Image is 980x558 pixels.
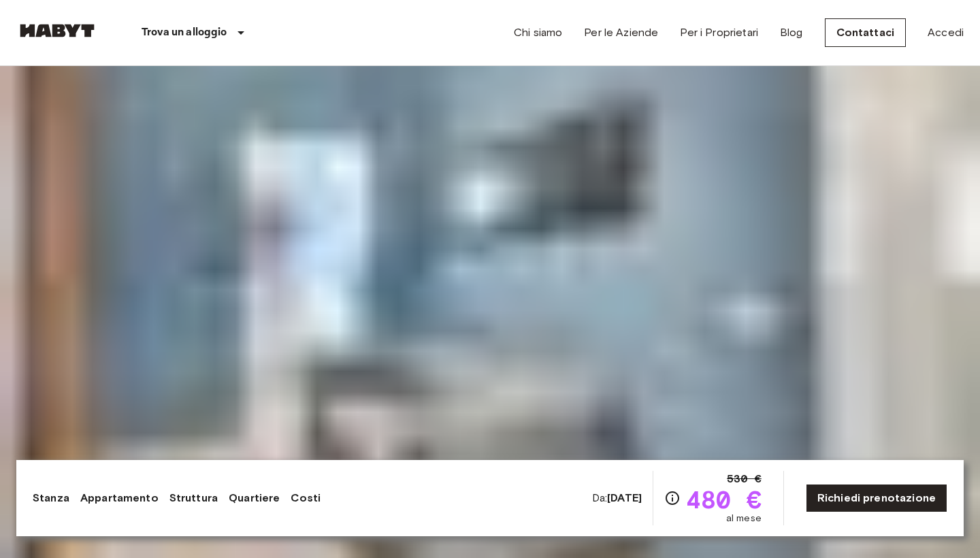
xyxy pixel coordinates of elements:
[664,490,681,506] svg: Verifica i dettagli delle spese nella sezione 'Riassunto dei Costi'. Si prega di notare che gli s...
[780,24,803,41] a: Blog
[680,24,758,41] a: Per i Proprietari
[726,512,762,525] span: al mese
[229,490,280,506] a: Quartiere
[291,490,321,506] a: Costi
[33,490,69,506] a: Stanza
[928,24,964,41] a: Accedi
[169,490,218,506] a: Struttura
[142,24,227,41] p: Trova un alloggio
[607,491,642,504] b: [DATE]
[584,24,658,41] a: Per le Aziende
[514,24,562,41] a: Chi siamo
[825,18,906,47] a: Contattaci
[80,490,159,506] a: Appartamento
[686,487,762,512] span: 480 €
[806,484,947,512] a: Richiedi prenotazione
[727,471,762,487] span: 530 €
[592,491,642,506] span: Da:
[16,24,98,37] img: Habyt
